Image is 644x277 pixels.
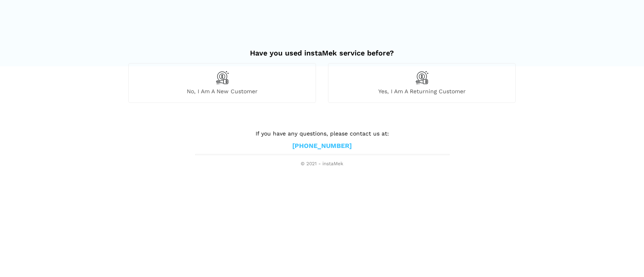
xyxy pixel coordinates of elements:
[128,41,516,57] h2: Have you used instaMek service before?
[195,129,449,138] p: If you have any questions, please contact us at:
[195,161,449,167] span: © 2021 - instaMek
[292,142,352,150] a: [PHONE_NUMBER]
[129,88,316,95] span: No, I am a new customer
[328,88,515,95] span: Yes, I am a returning customer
